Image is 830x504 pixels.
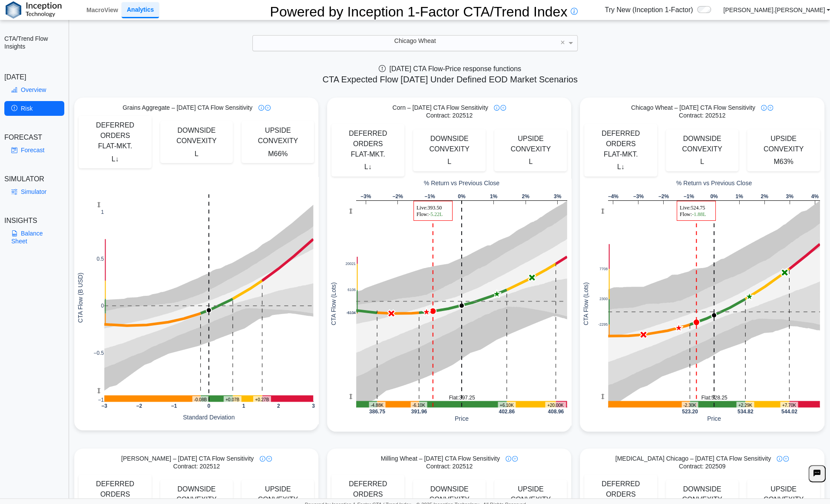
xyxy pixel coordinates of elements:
[4,174,64,184] div: SIMULATOR
[631,104,755,111] span: Chicago Wheat – [DATE] CTA Flow Sensitivity
[4,226,64,249] a: Balance Sheet
[265,105,271,111] img: plus-icon.svg
[4,216,64,226] div: INSIGHTS
[560,39,565,46] span: ×
[779,158,793,165] span: 63%
[394,37,436,44] span: Chicago Wheat
[559,36,566,51] span: Clear value
[83,3,122,17] a: MacroView
[605,5,693,15] span: Try New (Inception 1-Factor)
[165,125,228,146] div: DOWNSIDE CONVEXITY
[615,163,627,170] span: L
[417,134,481,154] div: DOWNSIDE CONVEXITY
[379,65,521,72] span: [DATE] CTA Flow-Price response functions
[621,163,625,170] span: ↓
[499,134,562,154] div: UPSIDE CONVEXITY
[426,462,473,470] span: Contract: 202512
[698,157,706,165] span: L
[426,111,473,119] span: Contract: 202512
[679,111,725,119] span: Contract: 202512
[4,35,64,50] h2: CTA/Trend Flow Insights
[526,157,535,165] span: L
[4,101,64,116] a: Risk
[723,6,830,14] a: [PERSON_NAME].[PERSON_NAME]
[512,456,518,461] img: plus-icon.svg
[767,105,773,111] img: plus-icon.svg
[670,134,734,154] div: DOWNSIDE CONVEXITY
[783,456,789,461] img: plus-icon.svg
[173,462,220,470] span: Contract: 202512
[122,104,252,111] span: Grains Aggregate – [DATE] CTA Flow Sensitivity
[751,134,815,154] div: UPSIDE CONVEXITY
[615,455,771,462] span: [MEDICAL_DATA] Chicago – [DATE] CTA Flow Sensitivity
[4,143,64,157] a: Forecast
[192,150,201,157] span: L
[116,155,119,162] span: ↓
[246,125,310,146] div: UPSIDE CONVEXITY
[74,74,826,85] h5: CTA Expected Flow [DATE] Under Defined EOD Market Scenarios
[274,150,288,157] span: 66%
[589,128,652,160] div: DEFERRED ORDERS FLAT-MKT.
[761,105,767,111] img: info-icon.svg
[445,157,453,165] span: L
[122,2,159,18] a: Analytics
[368,163,372,170] span: ↓
[109,155,121,163] span: L
[4,72,64,82] div: [DATE]
[266,456,272,461] img: plus-icon.svg
[494,105,499,111] img: info-icon.svg
[83,120,147,151] div: DEFERRED ORDERS FLAT-MKT.
[4,82,64,97] a: Overview
[260,456,265,461] img: info-icon.svg
[336,128,400,160] div: DEFERRED ORDERS FLAT-MKT.
[258,105,264,111] img: info-icon.svg
[506,456,511,461] img: info-icon.svg
[771,157,795,165] span: M
[266,150,290,157] span: M
[679,462,725,470] span: Contract: 202509
[392,104,488,111] span: Corn – [DATE] CTA Flow Sensitivity
[381,455,500,462] span: Milling Wheat – [DATE] CTA Flow Sensitivity
[500,105,506,111] img: plus-icon.svg
[777,456,782,461] img: info-icon.svg
[6,1,62,19] img: logo%20black.png
[121,455,254,462] span: [PERSON_NAME] – [DATE] CTA Flow Sensitivity
[4,132,64,143] div: FORECAST
[362,163,374,170] span: L
[4,184,64,199] a: Simulator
